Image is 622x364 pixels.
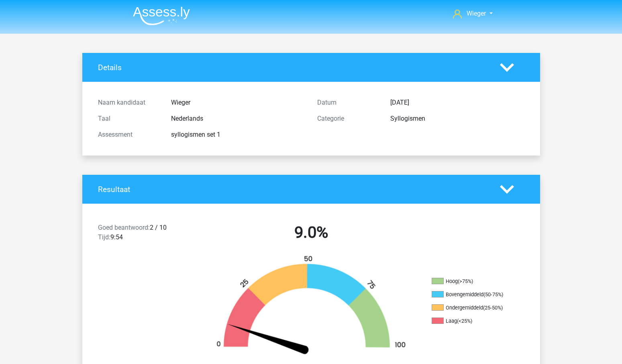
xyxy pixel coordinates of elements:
[432,278,512,285] li: Hoog
[92,98,165,107] div: Naam kandidaat
[92,223,202,245] div: 2 / 10 9:54
[165,114,311,123] div: Nederlands
[98,224,150,231] span: Goed beantwoord:
[311,114,384,123] div: Categorie
[165,98,311,107] div: Wieger
[432,304,512,311] li: Ondergemiddeld
[311,98,384,107] div: Datum
[203,255,420,356] img: 9.368dbdf3dc12.png
[457,318,472,324] div: (<25%)
[450,9,496,18] a: Wieger
[92,114,165,123] div: Taal
[483,291,503,297] div: (50-75%)
[384,98,530,107] div: [DATE]
[467,10,486,17] span: Wieger
[208,223,415,242] h2: 9.0%
[98,233,110,241] span: Tijd:
[98,63,488,72] h4: Details
[92,130,165,140] div: Assessment
[384,114,530,123] div: Syllogismen
[98,185,488,194] h4: Resultaat
[458,278,473,284] div: (>75%)
[133,6,190,25] img: Assessly
[432,291,512,298] li: Bovengemiddeld
[483,305,503,311] div: (25-50%)
[432,317,512,325] li: Laag
[165,130,311,140] div: syllogismen set 1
